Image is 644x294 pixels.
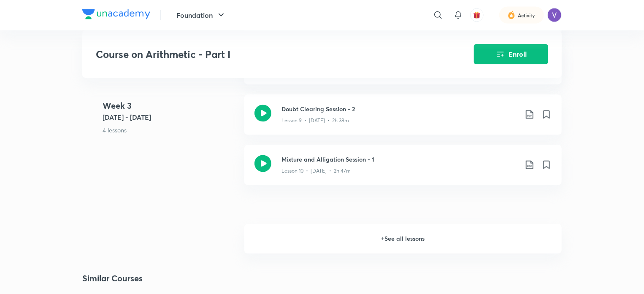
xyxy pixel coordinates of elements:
[281,155,518,164] h3: Mixture and Alligation Session - 1
[508,10,515,20] img: activity
[474,44,548,64] button: Enroll
[244,95,562,145] a: Doubt Clearing Session - 2Lesson 9 • [DATE] • 2h 38m
[82,272,143,285] h2: Similar Courses
[103,112,238,122] h5: [DATE] - [DATE]
[244,224,562,254] h6: + See all lessons
[82,9,150,22] a: Company Logo
[281,105,518,114] h3: Doubt Clearing Session - 2
[244,145,562,195] a: Mixture and Alligation Session - 1Lesson 10 • [DATE] • 2h 47m
[281,117,349,125] p: Lesson 9 • [DATE] • 2h 38m
[171,7,231,24] button: Foundation
[103,126,238,135] p: 4 lessons
[103,99,238,112] h4: Week 3
[473,11,481,19] img: avatar
[281,168,351,175] p: Lesson 10 • [DATE] • 2h 47m
[82,9,150,19] img: Company Logo
[470,8,484,22] button: avatar
[547,8,562,22] img: Vatsal Kanodia
[96,48,426,60] h3: Course on Arithmetic - Part I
